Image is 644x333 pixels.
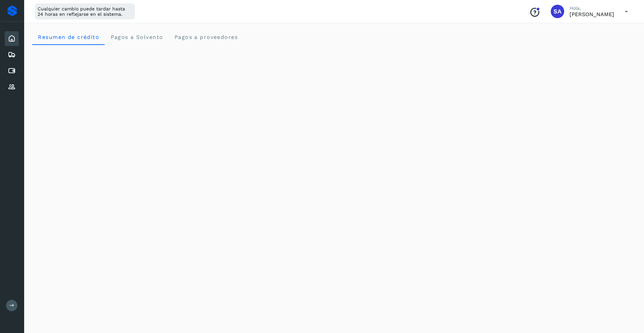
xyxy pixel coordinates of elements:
[5,31,19,46] div: Inicio
[35,3,135,19] div: Cualquier cambio puede tardar hasta 24 horas en reflejarse en el sistema.
[5,80,19,94] div: Proveedores
[38,34,99,40] span: Resumen de crédito
[570,5,614,11] p: Hola,
[5,63,19,78] div: Cuentas por pagar
[174,34,238,40] span: Pagos a proveedores
[5,47,19,62] div: Embarques
[110,34,163,40] span: Pagos a Solvento
[570,11,614,17] p: SANDRA ALONDRA GUERRERO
